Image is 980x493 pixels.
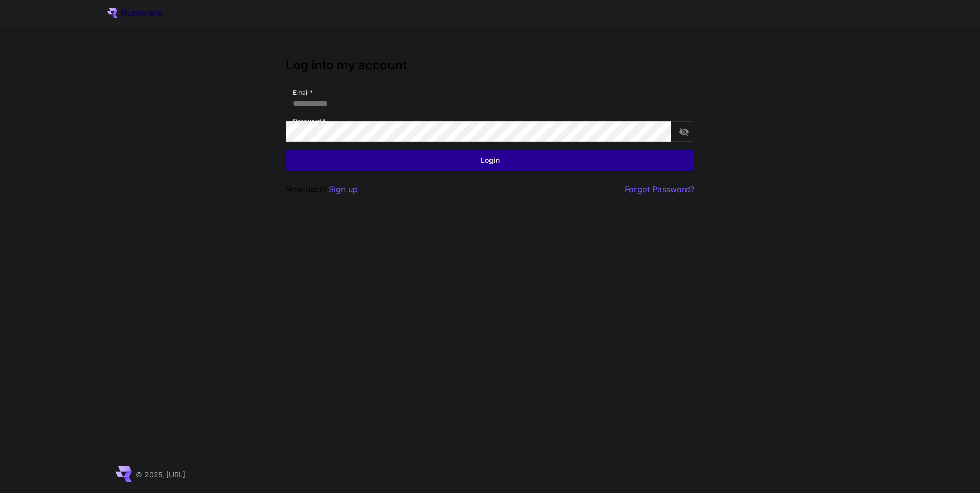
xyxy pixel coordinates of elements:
[675,122,693,141] button: toggle password visibility
[286,150,694,171] button: Login
[286,58,694,72] h3: Log into my account
[136,469,185,480] p: © 2025, [URL]
[286,183,358,196] p: New user?
[329,183,358,196] button: Sign up
[625,183,694,196] button: Forgot Password?
[293,117,326,126] label: Password
[293,88,313,97] label: Email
